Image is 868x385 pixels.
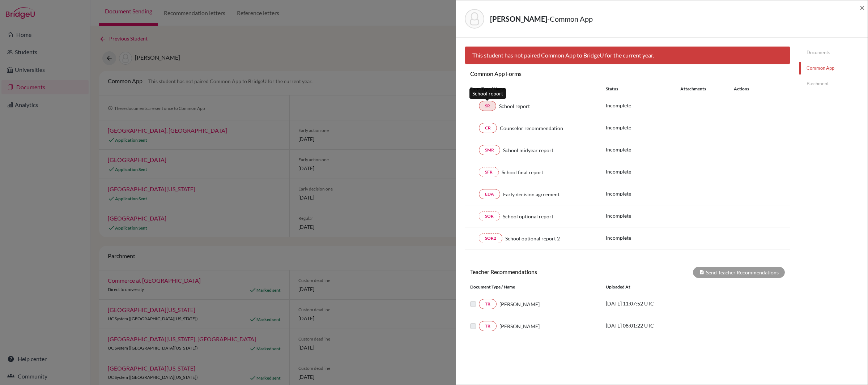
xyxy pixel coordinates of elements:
a: Common App [799,62,868,74]
div: Document Type / Name [465,284,600,290]
span: × [860,2,865,13]
a: TR [479,299,497,309]
p: Incomplete [606,190,680,197]
a: SMR [479,145,500,155]
a: SFR [479,167,499,177]
span: [PERSON_NAME] [499,300,540,308]
h6: Teacher Recommendations [465,268,627,275]
span: School final report [502,168,543,176]
div: School report [469,88,506,99]
strong: [PERSON_NAME] [490,14,547,23]
p: Incomplete [606,212,680,219]
p: [DATE] 11:07:52 UTC [606,300,703,307]
p: Incomplete [606,124,680,131]
div: Send Teacher Recommendations [693,267,785,278]
div: Form Type / Name [465,86,600,92]
h6: Common App Forms [465,70,627,77]
a: CR [479,123,497,133]
span: School report [499,102,530,110]
a: SOR [479,211,500,221]
p: Incomplete [606,102,680,109]
button: Close [860,3,865,12]
p: Incomplete [606,146,680,153]
a: SOR2 [479,233,502,243]
span: Early decision agreement [503,191,559,198]
p: [DATE] 08:01:22 UTC [606,322,703,329]
span: School optional report [503,213,553,220]
span: - Common App [547,14,593,23]
a: TR [479,321,497,331]
a: Parchment [799,77,868,90]
div: Actions [725,86,770,92]
div: This student has not paired Common App to BridgeU for the current year. [465,46,790,64]
a: SR [479,101,496,111]
p: Incomplete [606,168,680,175]
span: Counselor recommendation [500,124,563,132]
div: Attachments [680,86,725,92]
span: [PERSON_NAME] [499,322,540,330]
span: School midyear report [503,146,553,154]
a: Documents [799,46,868,59]
span: School optional report 2 [505,235,560,242]
div: Status [606,86,680,92]
div: Uploaded at [600,284,709,290]
a: EDA [479,189,500,199]
p: Incomplete [606,234,680,241]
